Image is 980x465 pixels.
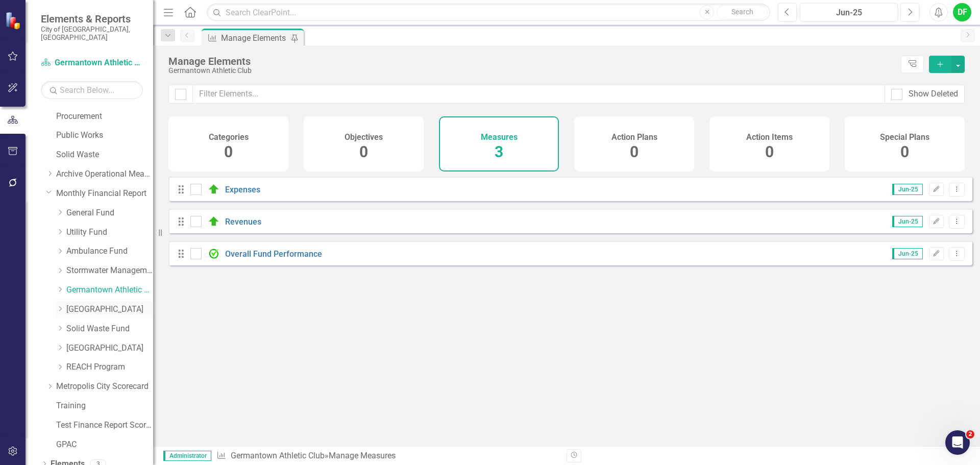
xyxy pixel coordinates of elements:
[746,133,793,142] h4: Action Items
[56,439,153,451] a: GPAC
[900,143,909,161] span: 0
[892,216,923,227] span: Jun-25
[359,143,368,161] span: 0
[765,143,774,161] span: 0
[224,143,233,161] span: 0
[66,342,153,354] a: [GEOGRAPHIC_DATA]
[216,450,559,462] div: » Manage Measures
[163,451,211,461] span: Administrator
[953,3,971,21] button: DF
[880,133,929,142] h4: Special Plans
[225,249,322,259] a: Overall Fund Performance
[731,8,753,16] span: Search
[207,4,770,21] input: Search ClearPoint...
[56,188,153,200] a: Monthly Financial Report
[630,143,639,161] span: 0
[56,149,153,161] a: Solid Waste
[66,284,153,296] a: Germantown Athletic Club
[192,85,885,104] input: Filter Elements...
[56,168,153,180] a: Archive Operational Measures
[209,133,249,142] h4: Categories
[803,7,894,19] div: Jun-25
[168,67,896,75] div: Germantown Athletic Club
[909,88,958,100] div: Show Deleted
[41,13,143,25] span: Elements & Reports
[945,430,970,455] iframe: Intercom live chat
[5,12,23,30] img: ClearPoint Strategy
[66,304,153,315] a: [GEOGRAPHIC_DATA]
[66,227,153,238] a: Utility Fund
[892,184,923,195] span: Jun-25
[208,183,220,195] img: On Target
[225,217,261,227] a: Revenues
[800,3,898,21] button: Jun-25
[41,25,143,42] small: City of [GEOGRAPHIC_DATA], [GEOGRAPHIC_DATA]
[66,246,153,257] a: Ambulance Fund
[56,381,153,393] a: Metropolis City Scorecard
[56,420,153,431] a: Test Finance Report Scorecard
[56,400,153,412] a: Training
[966,430,974,438] span: 2
[41,81,143,99] input: Search Below...
[41,57,143,69] a: Germantown Athletic Club
[345,133,383,142] h4: Objectives
[66,361,153,373] a: REACH Program
[208,215,220,228] img: On Target
[168,56,896,67] div: Manage Elements
[66,265,153,277] a: Stormwater Management Fund
[231,451,325,460] a: Germantown Athletic Club
[892,248,923,259] span: Jun-25
[56,111,153,123] a: Procurement
[495,143,503,161] span: 3
[481,133,518,142] h4: Measures
[66,323,153,335] a: Solid Waste Fund
[56,130,153,141] a: Public Works
[225,185,260,194] a: Expenses
[611,133,657,142] h4: Action Plans
[717,5,768,19] button: Search
[221,32,288,44] div: Manage Elements
[208,248,220,260] img: Completed
[66,207,153,219] a: General Fund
